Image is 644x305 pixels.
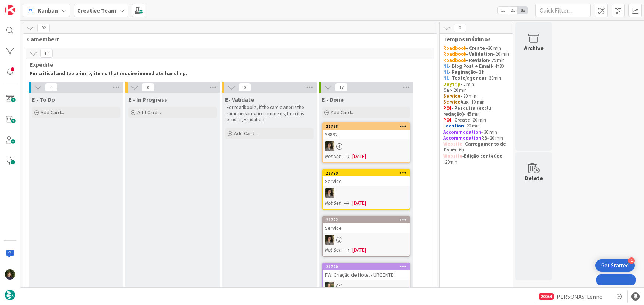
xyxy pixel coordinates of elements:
div: 21729 [323,170,410,176]
strong: - Create - [466,45,488,51]
span: E - Done [322,96,344,103]
span: Expedite [30,61,424,68]
span: 2x [508,7,518,14]
strong: Accommodation [443,135,481,141]
p: - 25 min [443,57,509,63]
span: 17 [40,49,53,58]
strong: Location [443,123,464,129]
strong: Service [443,99,461,105]
div: 21720FW: Criação de Hotel - URGENTE [323,263,410,280]
p: - - 6h [443,141,509,153]
a: 2172899892MSNot Set[DATE] [322,122,410,163]
span: 17 [335,83,348,92]
span: 3x [518,7,528,14]
p: - 30 min [443,129,509,135]
div: 21729 [326,171,410,176]
b: Creative Team [77,7,116,14]
strong: For critical and top priority items that require immediate handling. [30,70,187,77]
div: Archive [524,43,544,52]
strong: Aux [461,99,469,105]
span: Add Card... [331,109,354,116]
strong: Roadbook [443,51,466,57]
span: 0 [238,83,251,92]
div: Get Started [601,262,629,269]
span: Add Card... [234,130,258,137]
strong: - Paginação [449,69,476,75]
strong: - Teste/agendar [449,75,486,81]
span: 1x [498,7,508,14]
strong: Website [443,141,462,147]
p: - 20 min [443,135,509,141]
p: - 3 h [443,69,509,75]
a: 21722ServiceMSNot Set[DATE] [322,216,410,257]
p: 30 min [443,45,509,51]
strong: POI [443,105,451,111]
strong: Car [443,87,451,93]
div: 4 [628,257,635,264]
strong: - Create [451,117,470,123]
span: Tempos máximos [443,35,503,43]
p: - 20 min [443,93,509,99]
div: Service [323,176,410,186]
div: Open Get Started checklist, remaining modules: 4 [595,259,635,272]
strong: Roadbook [443,57,466,63]
span: Camembert [27,35,427,43]
div: FW: Criação de Hotel - URGENTE [323,270,410,280]
strong: Accommodation [443,129,481,135]
img: Visit kanbanzone.com [5,5,15,15]
img: avatar [5,290,15,300]
div: Delete [525,173,543,182]
div: MS [323,188,410,198]
span: [DATE] [352,152,366,160]
p: - 20 min [443,117,509,123]
div: 21720 [323,263,410,270]
div: 20054 [539,293,554,300]
div: IG [323,282,410,291]
p: For roadbooks, if the card owner is the same person who comments, then it is pending validation [227,105,312,123]
p: - 45 min [443,105,509,118]
div: 21728 [323,123,410,130]
strong: - Validation [466,51,493,57]
i: Not Set [325,153,341,159]
span: [DATE] [352,246,366,254]
p: - 20 min [443,123,509,129]
p: - 20min [443,153,509,165]
span: Kanban [38,6,58,15]
img: MS [325,141,334,151]
div: 21729Service [323,170,410,186]
strong: - Blog Post + Email [449,63,492,69]
p: - 30min [443,75,509,81]
strong: Carregamento de Tours [443,141,507,153]
div: MS [323,235,410,245]
span: E - In Progress [128,96,167,103]
strong: NL [443,63,449,69]
div: 21728 [326,124,410,129]
strong: Edição conteúdo - [443,153,504,165]
i: Not Set [325,246,341,253]
div: Service [323,223,410,233]
p: - 10 min [443,99,509,105]
a: 21729ServiceMSNot Set[DATE] [322,169,410,210]
span: Add Card... [41,109,64,116]
img: MS [325,235,334,245]
p: - 5 min [443,81,509,87]
div: 21722Service [323,217,410,233]
p: - 20 min [443,87,509,93]
strong: RB [481,135,487,141]
span: E- Validate [225,96,254,103]
strong: Website [443,153,462,159]
p: - 20 min [443,51,509,57]
strong: - Revision [466,57,489,63]
strong: Roadbook [443,45,466,51]
div: 21720 [326,264,410,269]
span: 0 [142,83,154,92]
span: PERSONAS: Lenno [557,292,603,301]
div: MS [323,141,410,151]
div: 2172899892 [323,123,410,139]
img: MC [5,269,15,280]
span: E - To Do [32,96,55,103]
span: 92 [37,24,50,32]
img: MS [325,188,334,198]
img: IG [325,282,334,291]
div: 21722 [326,217,410,222]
